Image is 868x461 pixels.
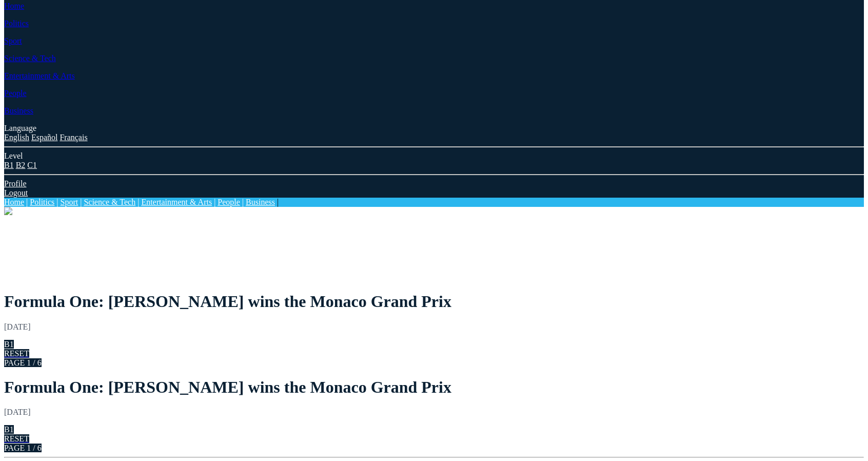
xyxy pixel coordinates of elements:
[4,19,29,28] a: Politics
[4,358,42,367] span: PAGE 1 / 6
[80,198,82,206] span: |
[56,198,58,206] span: |
[137,198,139,206] span: |
[141,198,212,206] a: Entertainment & Arts
[4,2,24,10] a: Home
[277,198,279,206] span: |
[84,198,135,206] a: Science & Tech
[4,378,864,397] h1: Formula One: [PERSON_NAME] wins the Monaco Grand Prix
[4,434,29,443] a: RESET
[4,207,12,215] img: YzQPhaL4JusXagQ7BO6pTe6kN8eB14BKuN094je1.jpg
[4,340,14,349] span: B1
[31,133,58,142] a: Español
[4,54,56,63] a: Science & Tech
[61,198,78,206] a: Sport
[4,36,22,45] a: Sport
[242,198,244,206] span: |
[27,161,37,169] a: C1
[60,133,87,142] a: Français
[4,425,14,434] span: B1
[4,322,864,332] p: [DATE]
[4,133,29,142] a: English
[26,198,28,206] span: |
[30,198,54,206] a: Politics
[246,198,275,206] a: Business
[4,151,864,161] div: Level
[4,106,33,115] a: Business
[4,349,29,358] a: RESET
[214,198,215,206] span: |
[4,161,14,169] a: B1
[4,198,24,206] a: Home
[4,89,27,98] a: People
[4,71,75,80] a: Entertainment & Arts
[4,292,864,311] h1: Formula One: [PERSON_NAME] wins the Monaco Grand Prix
[4,444,42,452] span: PAGE 1 / 6
[4,188,28,197] a: Logout
[4,179,27,188] a: Profile
[16,161,26,169] a: B2
[218,198,240,206] a: People
[4,408,864,417] p: [DATE]
[4,124,864,133] div: Language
